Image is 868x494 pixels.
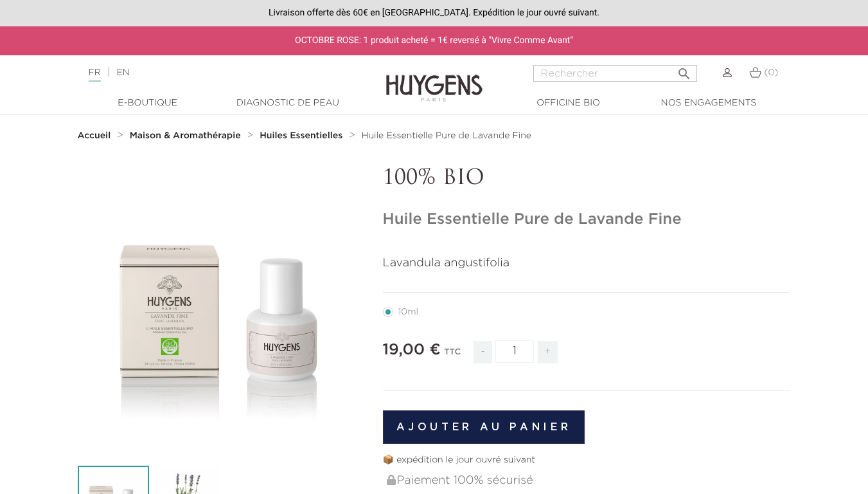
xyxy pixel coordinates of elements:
[764,68,778,77] span: (0)
[89,68,101,82] a: FR
[387,475,396,485] img: Paiement 100% sécurisé
[130,131,244,141] a: Maison & Aromathérapie
[260,131,342,140] strong: Huiles Essentielles
[224,96,352,110] a: Diagnostic de peau
[383,210,791,229] h1: Huile Essentielle Pure de Lavande Fine
[130,131,241,140] strong: Maison & Aromathérapie
[673,61,696,78] button: 
[362,131,531,140] span: Huile Essentielle Pure de Lavande Fine
[383,255,791,272] p: Lavandula angustifolia
[677,62,692,78] i: 
[84,96,212,110] a: E-Boutique
[383,342,441,358] span: 19,00 €
[78,131,114,141] a: Accueil
[495,340,534,363] input: Quantité
[504,96,633,110] a: Officine Bio
[82,65,352,80] div: |
[116,68,129,77] a: EN
[383,307,434,317] label: 10ml
[383,167,791,191] p: 100% BIO
[78,131,111,140] strong: Accueil
[474,341,492,363] span: -
[644,96,773,110] a: Nos engagements
[260,131,346,141] a: Huiles Essentielles
[383,410,585,444] button: Ajouter au panier
[383,453,791,467] p: 📦 expédition le jour ouvré suivant
[362,131,531,141] a: Huile Essentielle Pure de Lavande Fine
[538,341,558,363] span: +
[533,65,697,82] input: Rechercher
[386,54,483,104] img: Huygens
[444,338,461,373] div: TTC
